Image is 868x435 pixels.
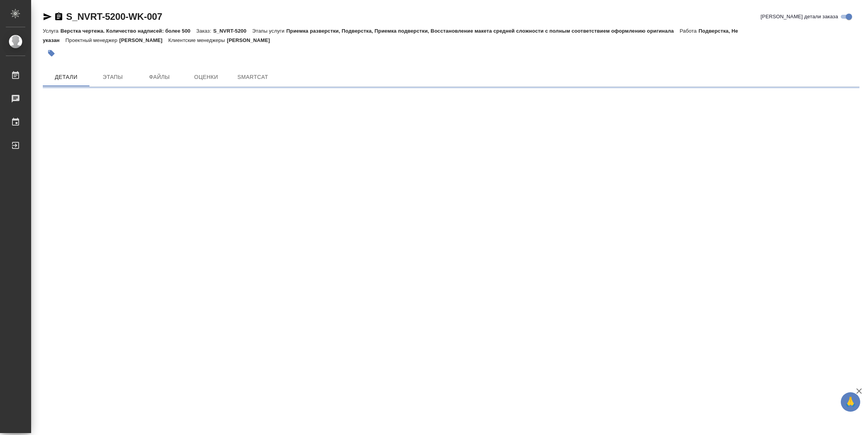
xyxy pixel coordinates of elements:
[286,28,679,34] p: Приемка разверстки, Подверстка, Приемка подверстки, Восстановление макета средней сложности с пол...
[196,28,213,34] p: Заказ:
[761,13,838,21] span: [PERSON_NAME] детали заказа
[43,28,60,34] p: Услуга
[65,37,119,43] p: Проектный менеджер
[94,72,131,82] span: Этапы
[168,37,227,43] p: Клиентские менеджеры
[252,28,287,34] p: Этапы услуги
[66,11,162,22] a: S_NVRT-5200-WK-007
[54,12,63,21] button: Скопировать ссылку
[43,45,60,62] button: Добавить тэг
[234,72,271,82] span: SmartCat
[213,28,252,34] p: S_NVRT-5200
[119,37,168,43] p: [PERSON_NAME]
[844,394,857,410] span: 🙏
[60,28,196,34] p: Верстка чертежа. Количество надписей: более 500
[227,37,276,43] p: [PERSON_NAME]
[141,72,178,82] span: Файлы
[43,12,52,21] button: Скопировать ссылку для ЯМессенджера
[187,72,225,82] span: Оценки
[680,28,699,34] p: Работа
[841,392,860,412] button: 🙏
[47,72,85,82] span: Детали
